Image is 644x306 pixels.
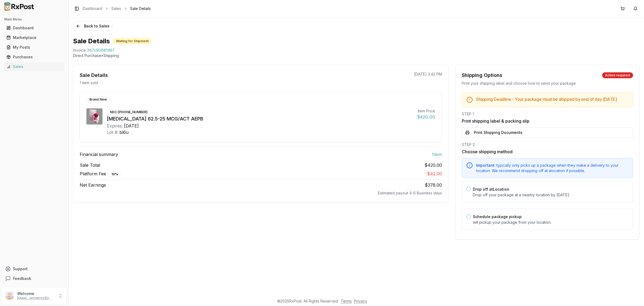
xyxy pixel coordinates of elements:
[107,109,151,115] div: NDC: [PHONE_NUMBER]
[124,123,139,129] div: [DATE]
[80,72,108,79] div: Sale Details
[73,48,86,53] div: Invoice
[462,118,633,124] h3: Print shipping label & packing slip
[4,42,64,52] a: My Posts
[2,43,66,52] button: My Posts
[425,162,442,168] span: $420.00
[6,35,62,40] div: Marketplace
[425,182,442,188] span: $378.00
[17,296,54,301] p: [EMAIL_ADDRESS][DOMAIN_NAME]
[2,274,66,283] button: Feedback
[6,45,62,50] div: My Posts
[473,220,628,225] p: will pickup your package from your location.
[107,115,413,123] div: [MEDICAL_DATA] 62.5-25 MCG/ACT AEPB
[462,142,633,147] div: STEP 2
[83,6,151,11] nav: breadcrumb
[119,129,129,136] div: bl6u
[4,62,64,72] a: Sales
[6,54,62,60] div: Purchases
[473,214,522,219] label: Schedule package pickup
[462,148,633,155] h3: Choose shipping method
[462,72,502,79] div: Shipping Options
[73,37,110,45] h1: Sale Details
[462,81,633,86] div: Print your shipping label and choose how to send your package
[80,162,100,168] span: Sale Total
[2,33,66,42] button: Marketplace
[432,151,442,158] span: 1 item
[2,2,36,11] img: RxPost Logo
[107,123,123,129] div: Expires:
[113,38,152,44] div: Waiting for Shipment
[86,108,103,124] img: Anoro Ellipta 62.5-25 MCG/ACT AEPB
[476,97,628,101] h5: Shipping Deadline - Your package must be shipped by end of day [DATE] .
[4,17,64,22] h2: Main Menu
[83,6,102,11] a: Dashboard
[462,111,633,117] div: STEP 1
[73,22,112,30] button: Back to Sales
[80,170,121,177] span: Platform Fee
[602,72,633,78] div: Action required
[80,80,98,86] p: 1 item sold
[13,276,31,281] span: Feedback
[4,23,64,33] a: Dashboard
[6,25,62,31] div: Dashboard
[87,48,115,53] span: 367c93881d67
[2,53,66,61] button: Purchases
[108,171,121,177] div: 10 %
[80,190,442,196] div: Estimated payout 4-6 Business days
[80,182,106,188] span: Net Earnings
[130,6,151,11] span: Sale Details
[86,97,110,102] div: Brand New
[473,192,628,198] p: Drop off your package at a nearby location by [DATE] .
[2,264,66,274] button: Support
[462,127,633,138] button: Print Shipping Documents
[5,291,14,300] img: User avatar
[2,62,66,71] button: Sales
[107,129,118,136] div: Lot #:
[73,53,640,58] p: Direct Purchase • Shipping
[473,187,509,191] label: Drop off at Location
[417,108,435,114] div: Item Price
[17,291,54,296] p: Welcome
[414,72,442,77] p: [DATE] 3:42 PM
[6,64,62,69] div: Sales
[354,299,367,303] a: Privacy
[4,33,64,42] a: Marketplace
[476,163,495,168] span: Important:
[425,171,442,176] span: - $42.00
[80,151,118,158] span: Financial summary
[341,299,352,303] a: Terms
[111,6,121,11] a: Sales
[476,163,628,173] div: typically only picks up a package when they make a delivery to your location. We recommend droppi...
[2,24,66,32] button: Dashboard
[417,114,435,120] div: $420.00
[4,52,64,62] a: Purchases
